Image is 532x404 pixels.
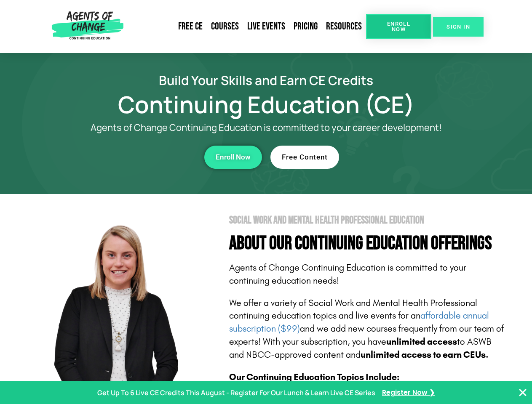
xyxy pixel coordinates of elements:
h1: Continuing Education (CE) [26,95,506,114]
span: Enroll Now [380,21,418,32]
a: Free CE [174,17,207,36]
span: Agents of Change Continuing Education is committed to your continuing education needs! [229,262,466,286]
h2: Social Work and Mental Health Professional Education [229,215,506,226]
p: Agents of Change Continuing Education is committed to your career development! [60,122,473,133]
a: Courses [207,17,243,36]
a: Enroll Now [366,14,431,39]
button: Close Banner [518,388,528,398]
b: unlimited access [386,336,457,347]
h4: About Our Continuing Education Offerings [229,234,506,253]
b: unlimited access to earn CEUs. [361,349,489,360]
a: Free Content [270,146,339,169]
span: Enroll Now [216,154,251,161]
span: SIGN IN [446,24,470,29]
nav: Menu [127,17,366,36]
p: Get Up To 6 Live CE Credits This August - Register For Our Lunch & Learn Live CE Series [97,387,375,399]
a: Live Events [243,17,289,36]
h2: Build Your Skills and Earn CE Credits [26,74,506,86]
a: Resources [322,17,366,36]
a: SIGN IN [433,17,484,37]
b: Our Continuing Education Topics Include: [229,372,399,383]
span: Free Content [282,154,328,161]
p: We offer a variety of Social Work and Mental Health Professional continuing education topics and ... [229,297,506,361]
a: Enroll Now [204,146,262,169]
a: Register Now ❯ [382,387,435,399]
a: Pricing [289,17,322,36]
